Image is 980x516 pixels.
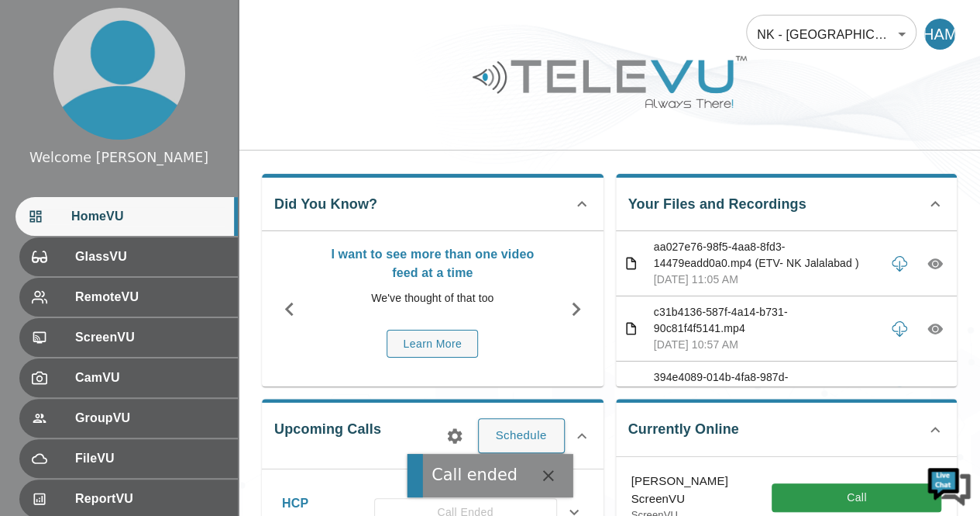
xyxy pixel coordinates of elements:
span: RemoteVU [75,288,225,306]
textarea: Type your message and hit 'Enter' [8,348,295,402]
div: Chat with us now [81,81,260,102]
span: GlassVU [75,248,225,266]
p: We've thought of that too [325,290,541,306]
button: Schedule [478,418,565,452]
div: HAM [924,19,955,50]
span: CamVU [75,369,225,387]
span: ScreenVU [75,328,225,347]
span: GroupVU [75,409,225,428]
div: CamVU [19,358,238,397]
p: [DATE] 10:57 AM [654,337,878,353]
div: GlassVU [19,237,238,276]
img: d_736959983_company_1615157101543_736959983 [26,72,65,111]
span: FileVU [75,449,225,468]
span: HomeVU [71,207,225,226]
div: RemoteVU [19,278,238,317]
div: FileVU [19,439,238,478]
p: 394e4089-014b-4fa8-987d-c6b32f66c633.mp4 [654,369,878,402]
p: [PERSON_NAME] ScreenVU [631,473,772,507]
div: HomeVU [15,197,238,236]
span: ReportVU [75,490,225,508]
div: NK - [GEOGRAPHIC_DATA] [746,12,916,56]
div: Minimize live chat window [254,8,291,45]
span: We're online! [90,158,214,314]
button: Call [772,483,941,512]
p: [DATE] 11:05 AM [654,272,878,288]
div: Call ended [432,463,518,487]
p: HCP [282,494,373,513]
p: I want to see more than one video feed at a time [325,245,541,282]
img: Chat Widget [926,462,972,508]
div: GroupVU [19,399,238,438]
div: Welcome [PERSON_NAME] [29,147,208,168]
button: Learn More [387,330,478,358]
p: c31b4136-587f-4a14-b731-90c81f4f5141.mp4 [654,304,878,337]
img: profile.png [53,8,185,140]
div: ScreenVU [19,318,238,357]
img: Logo [470,50,749,114]
p: aa027e76-98f5-4aa8-8fd3-14479eadd0a0.mp4 (ETV- NK Jalalabad ) [654,239,878,272]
